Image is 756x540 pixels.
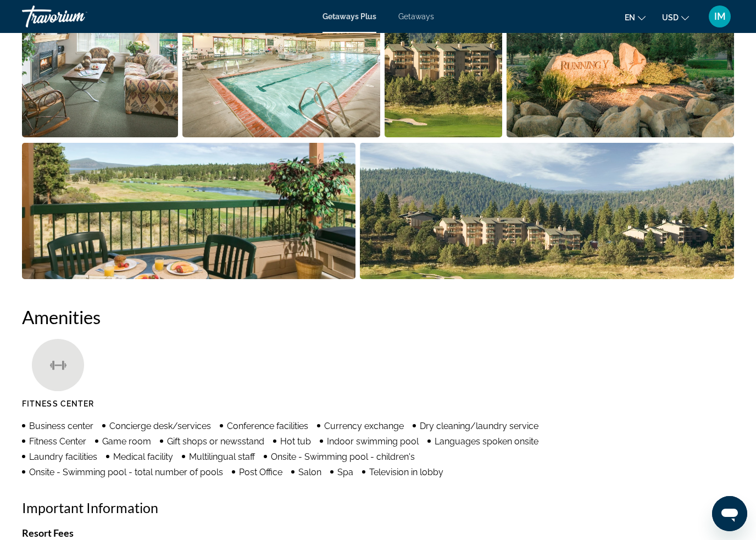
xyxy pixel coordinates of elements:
span: Post Office [239,467,282,477]
span: Business center [29,421,93,431]
span: Languages spoken onsite [435,436,538,447]
span: USD [662,13,679,22]
h2: Important Information [22,499,734,516]
span: Game room [102,436,151,447]
button: Open full-screen image slider [360,142,735,280]
button: Open full-screen image slider [385,1,502,138]
span: IM [714,11,726,22]
button: User Menu [705,5,734,28]
button: Open full-screen image slider [507,1,734,138]
span: Hot tub [280,436,311,447]
span: Onsite - Swimming pool - total number of pools [29,467,223,477]
button: Open full-screen image slider [22,142,355,280]
h2: Amenities [22,306,734,328]
span: Medical facility [113,452,173,462]
span: Multilingual staff [189,452,255,462]
button: Change language [625,9,646,25]
span: Indoor swimming pool [327,436,419,447]
span: en [625,13,635,22]
span: Onsite - Swimming pool - children's [271,452,415,462]
span: Television in lobby [369,467,443,477]
span: Fitness Center [29,436,86,447]
span: Conference facilities [227,421,308,431]
a: Getaways Plus [323,12,376,21]
span: Salon [298,467,321,477]
span: Spa [337,467,353,477]
span: Laundry facilities [29,452,97,462]
button: Open full-screen image slider [182,1,380,138]
span: Fitness Center [22,399,94,408]
span: Gift shops or newsstand [167,436,264,447]
a: Travorium [22,2,132,31]
button: Open full-screen image slider [22,1,178,138]
iframe: Button to launch messaging window [712,496,747,531]
button: Change currency [662,9,689,25]
span: Dry cleaning/laundry service [420,421,538,431]
span: Currency exchange [324,421,404,431]
a: Getaways [398,12,434,21]
span: Concierge desk/services [109,421,211,431]
h4: Resort Fees [22,527,734,539]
